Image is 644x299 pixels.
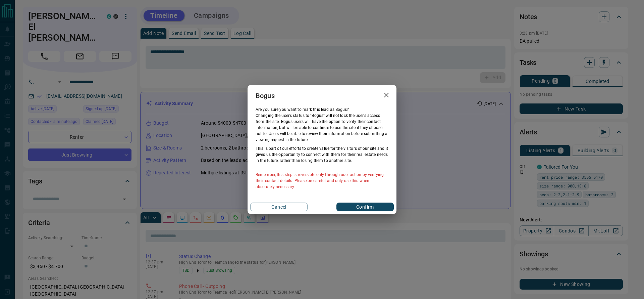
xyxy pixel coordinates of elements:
[248,85,283,106] h2: Bogus
[256,113,388,143] p: Changing the user’s status to "Bogus" will not lock the user's access from the site. Bogus users ...
[336,203,394,211] button: Confirm
[256,106,388,113] p: Are you sure you want to mark this lead as Bogus ?
[256,145,388,164] p: This is part of our efforts to create value for the visitors of our site and it gives us the oppo...
[256,172,388,190] p: Remember, this step is reversible only through user action by verifying their contact details. Pl...
[250,203,308,211] button: Cancel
